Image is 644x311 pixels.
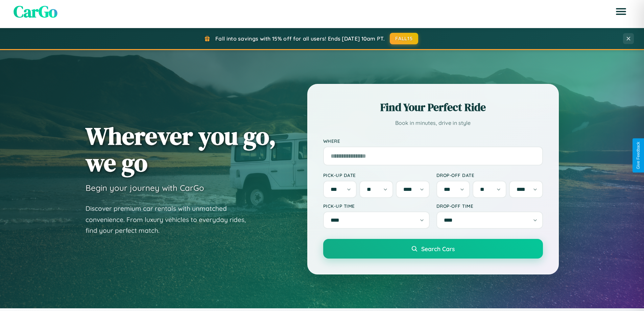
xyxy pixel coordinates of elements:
h2: Find Your Perfect Ride [323,100,543,115]
span: CarGo [14,0,57,23]
label: Where [323,138,543,144]
label: Pick-up Time [323,203,430,209]
label: Pick-up Date [323,172,430,178]
span: Search Cars [421,245,455,252]
div: Give Feedback [636,142,641,169]
button: Open menu [612,2,630,21]
p: Book in minutes, drive in style [323,118,543,128]
button: FALL15 [390,33,418,44]
label: Drop-off Time [436,203,543,209]
p: Discover premium car rentals with unmatched convenience. From luxury vehicles to everyday rides, ... [86,203,255,236]
label: Drop-off Date [436,172,543,178]
span: Fall into savings with 15% off for all users! Ends [DATE] 10am PT. [215,35,385,42]
h1: Wherever you go, we go [86,123,276,176]
button: Search Cars [323,239,543,259]
h3: Begin your journey with CarGo [86,183,204,193]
